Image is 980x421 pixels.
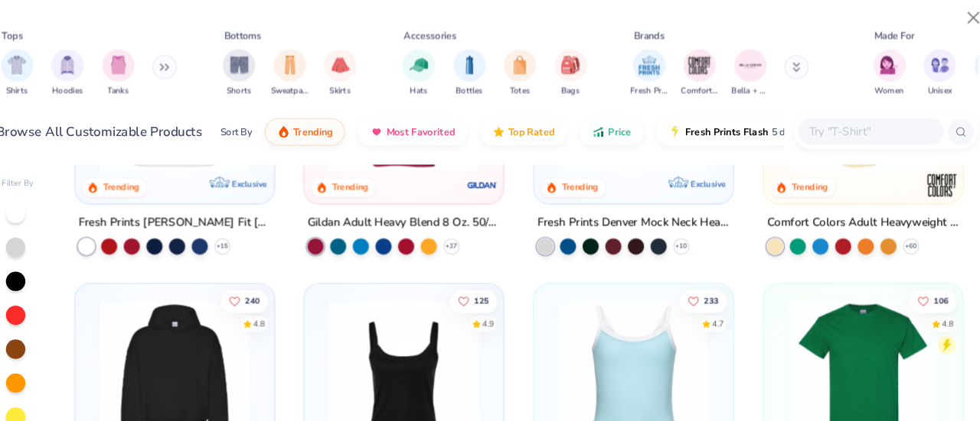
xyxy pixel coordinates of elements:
[484,125,566,151] button: Top Rated
[703,313,714,325] div: 4.7
[512,93,531,105] span: Totes
[343,66,361,83] img: Skirts Image
[459,60,489,105] div: filter for Bottles
[37,66,54,83] img: Shirts Image
[626,60,661,105] div: filter for Fresh Prints
[126,60,157,105] div: filter for Tanks
[486,313,497,325] div: 4.9
[857,40,895,53] div: Made For
[683,182,716,192] span: Exclusive
[234,241,245,251] span: + 15
[320,214,502,233] div: Gildan Adult Heavy Blend 8 Oz. 50/50 Hooded Sweatshirt
[451,241,462,251] span: + 37
[412,40,462,53] div: Accessories
[31,60,61,105] div: filter for Shirts
[85,66,102,83] img: Hoodies Image
[242,40,277,53] div: Bottoms
[248,182,281,192] span: Exclusive
[885,241,897,251] span: + 60
[31,181,62,193] div: Filter By
[755,214,937,233] div: Comfort Colors Adult Heavyweight T-Shirt
[903,60,934,105] button: filter button
[862,66,880,83] img: Women Image
[722,93,757,105] span: Bella + Canvas
[550,33,707,175] img: f5d85501-0dbb-4ee4-b115-c08fa3845d83
[794,128,912,146] input: Try "T-Shirt"
[417,93,434,105] span: Hats
[79,93,108,105] span: Hoodies
[728,63,751,86] img: Bella + Canvas Image
[674,60,709,105] div: filter for Comfort Colors
[680,63,703,86] img: Comfort Colors Image
[856,60,887,105] button: filter button
[920,313,931,325] div: 4.8
[261,293,275,301] span: 240
[672,287,717,308] button: Like
[292,131,304,144] img: trending.gif
[560,66,577,83] img: Bags Image
[133,66,150,83] img: Tanks Image
[722,60,757,105] div: filter for Bella + Canvas
[905,173,936,203] img: Comfort Colors logo
[336,60,367,105] div: filter for Skirts
[511,131,554,144] span: Top Rated
[560,93,578,105] span: Bags
[269,313,279,325] div: 4.8
[31,40,51,53] div: Tops
[662,131,675,144] img: flash.gif
[856,60,887,105] div: filter for Women
[244,93,268,105] span: Shorts
[286,60,322,105] div: filter for Sweatpants
[470,173,501,203] img: Gildan logo
[238,131,268,144] div: Sort By
[273,33,430,175] img: 77058d13-6681-46a4-a602-40ee85a356b7
[286,93,322,105] span: Sweatpants
[456,287,500,308] button: Like
[116,33,273,175] img: e5540c4d-e74a-4e58-9a52-192fe86bec9f
[626,60,661,105] button: filter button
[459,60,489,105] button: filter button
[132,93,152,105] span: Tanks
[674,93,709,105] span: Comfort Colors
[936,15,965,44] button: Close
[336,60,367,105] button: filter button
[910,66,928,83] img: Unisex Image
[368,125,472,151] button: Most Favorited
[767,33,925,175] img: 029b8af0-80e6-406f-9fdc-fdf898547912
[605,131,627,144] span: Price
[332,33,490,175] img: 01756b78-01f6-4cc6-8d8a-3c30c1a0c8ac
[31,60,61,105] button: filter button
[307,131,345,144] span: Trending
[417,66,435,83] img: Hats Image
[240,60,271,105] div: filter for Shorts
[674,60,709,105] button: filter button
[578,125,639,151] button: Price
[759,129,816,147] span: 5 day delivery
[695,293,709,301] span: 233
[238,287,283,308] button: Like
[380,131,392,144] img: most_fav.gif
[26,128,221,147] div: Browse All Customizable Products
[35,93,56,105] span: Shirts
[626,93,661,105] span: Fresh Prints
[280,125,356,151] button: Trending
[410,60,441,105] button: filter button
[78,60,109,105] button: filter button
[537,214,720,233] div: Fresh Prints Denver Mock Neck Heavyweight Sweatshirt
[103,214,286,233] div: Fresh Prints [PERSON_NAME] Fit [PERSON_NAME] Shirt with Stripes
[461,93,487,105] span: Bottles
[857,93,885,105] span: Women
[286,60,322,105] button: filter button
[722,60,757,105] button: filter button
[890,287,934,308] button: Like
[78,60,109,105] div: filter for Hoodies
[341,93,361,105] span: Skirts
[465,66,482,83] img: Bottles Image
[513,66,530,83] img: Totes Image
[395,131,460,144] span: Most Favorited
[296,66,312,83] img: Sweatpants Image
[554,60,585,105] div: filter for Bags
[903,60,934,105] div: filter for Unisex
[126,60,157,105] button: filter button
[506,60,537,105] div: filter for Totes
